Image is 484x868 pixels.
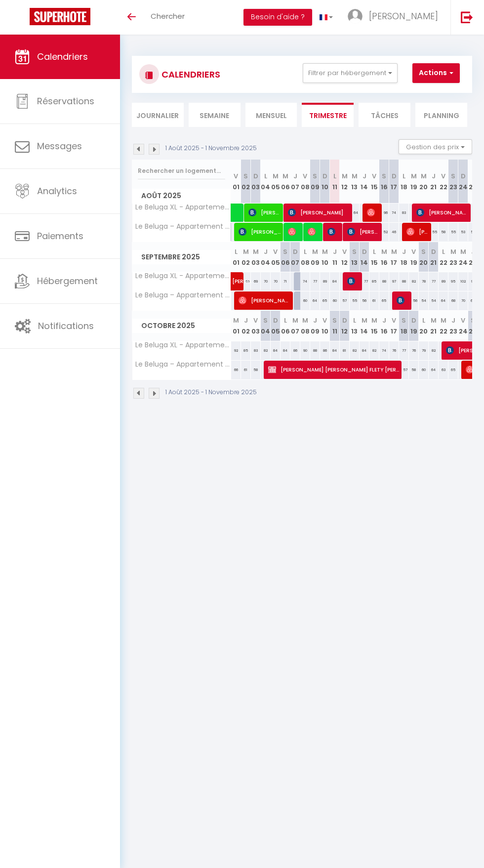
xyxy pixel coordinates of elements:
span: [PERSON_NAME] [327,222,341,241]
abbr: V [441,171,445,181]
abbr: J [264,247,268,256]
abbr: M [322,247,328,256]
div: 89 [439,272,448,290]
th: 19 [409,311,419,341]
abbr: D [342,316,347,325]
th: 02 [241,311,251,341]
div: 61 [369,291,379,310]
abbr: V [323,316,327,325]
abbr: M [312,247,318,256]
th: 06 [281,311,290,341]
abbr: L [284,316,287,325]
span: [PERSON_NAME] [466,360,479,379]
th: 12 [340,311,350,341]
abbr: V [372,171,376,181]
div: 86 [290,341,300,360]
div: 55 [429,223,439,241]
div: 85 [241,341,251,360]
div: 70 [271,272,281,290]
div: 88 [379,272,389,290]
span: Calendriers [37,50,88,63]
span: [PERSON_NAME] [416,203,469,222]
th: 17 [389,311,399,341]
abbr: S [382,171,386,181]
th: 19 [409,160,419,204]
th: 09 [310,160,320,204]
div: 55 [350,291,360,310]
div: 82 [429,341,439,360]
abbr: V [234,171,238,181]
span: [PERSON_NAME] [248,203,282,222]
abbr: M [391,247,397,256]
abbr: J [363,171,366,181]
abbr: D [461,171,466,181]
div: 81 [340,341,350,360]
abbr: M [450,247,456,256]
th: 22 [439,311,448,341]
th: 20 [419,160,429,204]
th: 06 [281,160,290,204]
span: [PERSON_NAME] [288,203,351,222]
abbr: L [422,316,425,325]
th: 10 [320,242,330,272]
div: 76 [409,341,419,360]
div: 66 [231,361,241,379]
abbr: S [283,247,287,256]
th: 08 [300,160,310,204]
abbr: L [373,247,376,256]
div: 83 [251,341,261,360]
img: logout [461,11,473,23]
div: 52 [379,223,389,241]
p: 1 Août 2025 - 1 Novembre 2025 [165,144,257,153]
th: 12 [340,242,350,272]
abbr: M [381,247,387,256]
th: 06 [281,242,290,272]
div: 64 [429,361,439,379]
abbr: V [273,247,278,256]
span: [PERSON_NAME] [367,203,380,222]
span: [PERSON_NAME] [406,222,430,241]
div: 96 [468,272,478,290]
li: Planning [415,103,467,127]
div: 74 [300,272,310,290]
abbr: M [233,316,239,325]
div: 79 [419,341,429,360]
th: 07 [290,242,300,272]
th: 01 [231,160,241,204]
span: [PERSON_NAME] [397,291,410,310]
abbr: V [342,247,347,256]
div: 77 [360,272,369,290]
span: [PERSON_NAME] [347,272,361,290]
div: 54 [419,291,429,310]
abbr: M [302,316,308,325]
abbr: M [253,247,259,256]
abbr: V [303,171,307,181]
abbr: M [273,171,279,181]
button: Gestion des prix [399,139,472,154]
div: 58 [439,223,448,241]
div: 89 [320,272,330,290]
input: Rechercher un logement... [138,162,225,180]
div: 46 [389,223,399,241]
span: Le Beluga XL - Appartement proche Airbus [134,341,233,349]
li: Mensuel [245,103,297,127]
abbr: D [431,247,436,256]
div: 84 [330,272,340,290]
div: 58 [409,361,419,379]
span: [PERSON_NAME] [347,222,380,241]
abbr: V [461,316,465,325]
th: 16 [379,242,389,272]
div: 85 [369,272,379,290]
div: 64 [439,291,448,310]
th: 13 [350,242,360,272]
span: Août 2025 [132,189,231,203]
th: 23 [448,160,458,204]
div: 57 [340,291,350,310]
div: 95 [448,272,458,290]
th: 14 [360,242,369,272]
div: 71 [281,272,290,290]
div: 60 [419,361,429,379]
abbr: S [451,171,455,181]
div: 76 [389,341,399,360]
th: 07 [290,160,300,204]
